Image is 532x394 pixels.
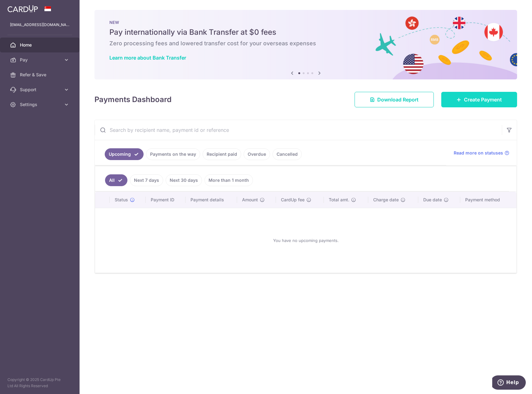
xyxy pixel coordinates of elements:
a: Create Payment [441,92,517,107]
a: Upcoming [105,148,144,160]
a: Cancelled [273,148,302,160]
span: Amount [242,197,258,203]
input: Search by recipient name, payment id or reference [95,120,502,140]
span: Due date [423,197,442,203]
a: Overdue [244,148,270,160]
th: Payment ID [146,192,186,208]
span: Settings [20,101,61,108]
span: Download Report [377,96,419,103]
th: Payment method [460,192,516,208]
span: Refer & Save [20,72,61,78]
span: Pay [20,57,61,63]
span: CardUp fee [281,197,305,203]
div: You have no upcoming payments. [103,213,509,268]
span: Status [115,197,128,203]
a: Learn more about Bank Transfer [109,55,186,61]
a: Next 7 days [130,174,163,186]
h5: Pay internationally via Bank Transfer at $0 fees [109,27,502,37]
h4: Payments Dashboard [94,94,172,105]
img: Bank transfer banner [94,10,517,79]
span: Create Payment [464,96,502,103]
a: All [105,174,127,186]
span: Total amt. [329,197,349,203]
a: Next 30 days [166,174,202,186]
span: Charge date [373,197,399,203]
span: Home [20,42,61,48]
p: NEW [109,20,502,25]
span: Support [20,87,61,93]
img: CardUp [7,5,38,12]
p: [EMAIL_ADDRESS][DOMAIN_NAME] [10,22,70,28]
a: Recipient paid [203,148,241,160]
a: Payments on the way [146,148,200,160]
h6: Zero processing fees and lowered transfer cost for your overseas expenses [109,40,502,47]
span: Read more on statuses [454,150,503,156]
iframe: Opens a widget where you can find more information [492,375,526,391]
th: Payment details [186,192,237,208]
a: Read more on statuses [454,150,509,156]
a: Download Report [355,92,434,107]
a: More than 1 month [204,174,253,186]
